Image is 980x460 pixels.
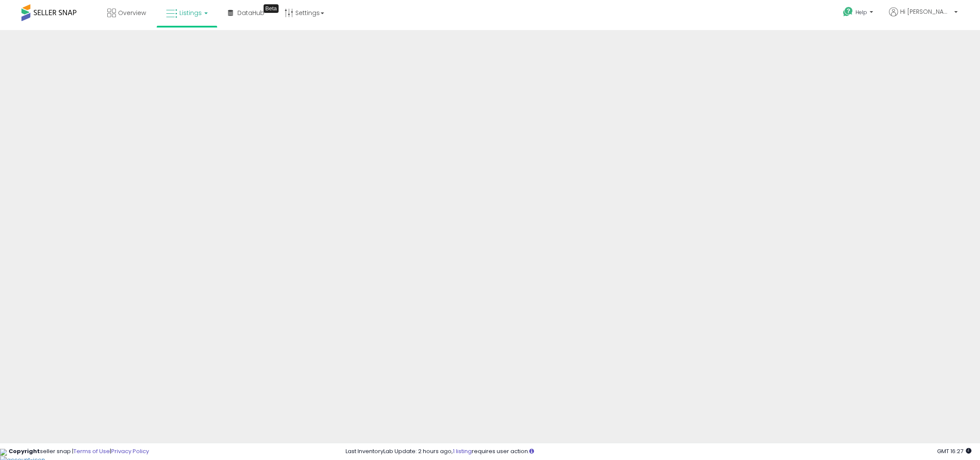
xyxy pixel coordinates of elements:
[889,7,958,27] a: Hi [PERSON_NAME]
[843,6,853,17] i: Get Help
[900,7,952,16] span: Hi [PERSON_NAME]
[118,9,146,17] span: Overview
[264,4,279,13] div: Tooltip anchor
[237,9,264,17] span: DataHub
[179,9,202,17] span: Listings
[856,9,867,16] span: Help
